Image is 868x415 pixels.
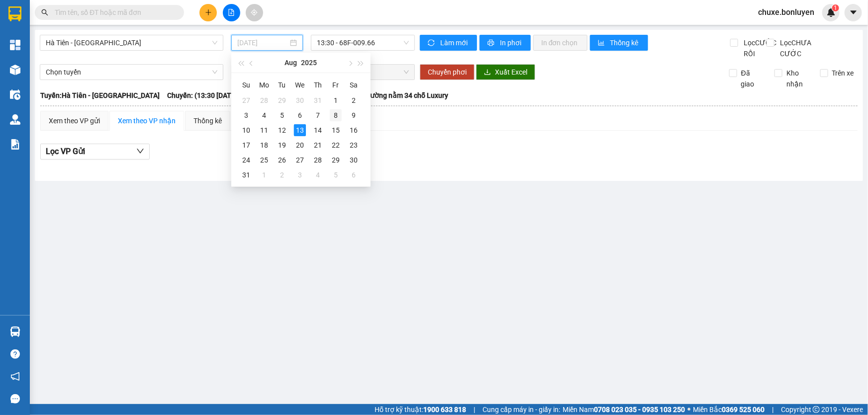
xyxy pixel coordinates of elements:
[240,109,252,121] div: 3
[41,9,48,16] span: search
[348,124,360,136] div: 16
[291,153,309,167] td: 2025-08-27
[327,153,345,167] td: 2025-08-29
[309,108,327,123] td: 2025-08-07
[327,77,345,93] th: Fr
[255,153,273,167] td: 2025-08-25
[309,77,327,93] th: Th
[420,64,475,80] button: Chuyển phơi
[828,68,858,79] span: Trên xe
[255,138,273,153] td: 2025-08-18
[10,89,20,100] img: warehouse-icon
[309,138,327,153] td: 2025-08-21
[327,108,345,123] td: 2025-08-08
[294,139,306,151] div: 20
[276,154,288,166] div: 26
[327,123,345,138] td: 2025-08-15
[312,154,324,166] div: 28
[237,77,255,93] th: Su
[276,94,288,106] div: 29
[330,139,342,151] div: 22
[610,37,640,48] span: Thống kê
[348,94,360,106] div: 2
[330,94,342,106] div: 1
[845,4,862,21] button: caret-down
[237,108,255,123] td: 2025-08-03
[687,408,690,412] span: ⚪️
[258,94,270,106] div: 28
[8,6,21,21] img: logo-vxr
[345,93,363,108] td: 2025-08-02
[240,169,252,181] div: 31
[258,139,270,151] div: 18
[273,123,291,138] td: 2025-08-12
[750,6,822,18] span: chuxe.bonluyen
[345,108,363,123] td: 2025-08-09
[273,167,291,182] td: 2025-09-02
[291,167,309,182] td: 2025-09-03
[294,154,306,166] div: 27
[330,169,342,181] div: 5
[46,145,85,158] span: Lọc VP Gửi
[309,93,327,108] td: 2025-07-31
[255,167,273,182] td: 2025-09-01
[312,109,324,121] div: 7
[240,154,252,166] div: 24
[255,108,273,123] td: 2025-08-04
[309,167,327,182] td: 2025-09-04
[199,4,217,21] button: plus
[740,37,778,59] span: Lọc CƯỚC RỒI
[40,144,150,160] button: Lọc VP Gửi
[46,35,217,50] span: Hà Tiên - Đà Nẵng
[782,68,812,89] span: Kho nhận
[500,37,523,48] span: In phơi
[345,123,363,138] td: 2025-08-16
[10,327,20,337] img: warehouse-icon
[136,147,144,155] span: down
[348,169,360,181] div: 6
[10,372,20,381] span: notification
[348,109,360,121] div: 9
[348,139,360,151] div: 23
[237,123,255,138] td: 2025-08-10
[255,77,273,93] th: Mo
[246,4,263,21] button: aim
[237,153,255,167] td: 2025-08-24
[10,394,20,404] span: message
[10,139,20,150] img: solution-icon
[291,108,309,123] td: 2025-08-06
[276,109,288,121] div: 5
[10,40,20,50] img: dashboard-icon
[327,93,345,108] td: 2025-08-01
[10,65,20,75] img: warehouse-icon
[476,64,535,80] button: downloadXuất Excel
[482,404,560,415] span: Cung cấp máy in - giấy in:
[10,349,20,359] span: question-circle
[40,91,160,99] b: Tuyến: Hà Tiên - [GEOGRAPHIC_DATA]
[693,404,765,415] span: Miền Bắc
[345,153,363,167] td: 2025-08-30
[330,109,342,121] div: 8
[327,167,345,182] td: 2025-09-05
[428,39,436,47] span: sync
[309,153,327,167] td: 2025-08-28
[423,406,466,414] strong: 1900 633 818
[375,404,466,415] span: Hỗ trợ kỹ thuật:
[291,93,309,108] td: 2025-07-30
[312,94,324,106] div: 31
[348,154,360,166] div: 30
[813,406,820,413] span: copyright
[276,139,288,151] div: 19
[832,4,839,11] sup: 1
[240,94,252,106] div: 27
[118,115,176,126] div: Xem theo VP nhận
[291,138,309,153] td: 2025-08-20
[849,8,858,17] span: caret-down
[49,115,100,126] div: Xem theo VP gửi
[590,35,648,51] button: bar-chartThống kê
[294,94,306,106] div: 30
[722,406,765,414] strong: 0369 525 060
[563,404,685,415] span: Miền Nam
[258,154,270,166] div: 25
[338,90,448,101] span: Loại xe: Giường nằm 34 chỗ Luxury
